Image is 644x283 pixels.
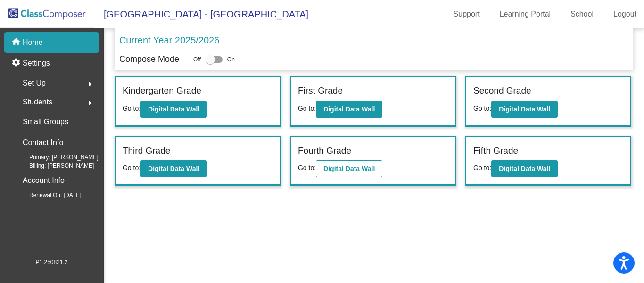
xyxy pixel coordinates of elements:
[84,78,96,90] mat-icon: arrow_right
[119,33,219,47] p: Current Year 2025/2026
[491,101,558,118] button: Digital Data Wall
[491,160,558,177] button: Digital Data Wall
[323,105,375,113] b: Digital Data Wall
[473,164,491,172] span: Go to:
[193,55,201,64] span: Off
[499,165,550,172] b: Digital Data Wall
[323,165,375,172] b: Digital Data Wall
[23,136,63,149] p: Contact Info
[140,160,207,177] button: Digital Data Wall
[23,58,50,69] p: Settings
[473,84,531,98] label: Second Grade
[23,95,52,109] span: Students
[23,77,46,90] span: Set Up
[316,101,382,118] button: Digital Data Wall
[316,160,382,177] button: Digital Data Wall
[123,84,201,98] label: Kindergarten Grade
[11,37,23,48] mat-icon: home
[23,37,43,48] p: Home
[84,97,96,109] mat-icon: arrow_right
[94,7,308,22] span: [GEOGRAPHIC_DATA] - [GEOGRAPHIC_DATA]
[123,104,140,112] span: Go to:
[148,105,199,113] b: Digital Data Wall
[23,174,65,187] p: Account Info
[499,105,550,113] b: Digital Data Wall
[14,153,99,162] span: Primary: [PERSON_NAME]
[148,165,199,172] b: Digital Data Wall
[446,7,487,22] a: Support
[298,144,351,158] label: Fourth Grade
[473,144,518,158] label: Fifth Grade
[14,191,81,199] span: Renewal On: [DATE]
[492,7,559,22] a: Learning Portal
[11,58,23,69] mat-icon: settings
[14,162,94,170] span: Billing: [PERSON_NAME]
[298,164,316,172] span: Go to:
[140,101,207,118] button: Digital Data Wall
[123,144,170,158] label: Third Grade
[227,55,235,64] span: On
[23,115,68,129] p: Small Groups
[606,7,644,22] a: Logout
[563,7,601,22] a: School
[298,84,343,98] label: First Grade
[123,164,140,172] span: Go to:
[298,104,316,112] span: Go to:
[473,104,491,112] span: Go to:
[119,53,179,66] p: Compose Mode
